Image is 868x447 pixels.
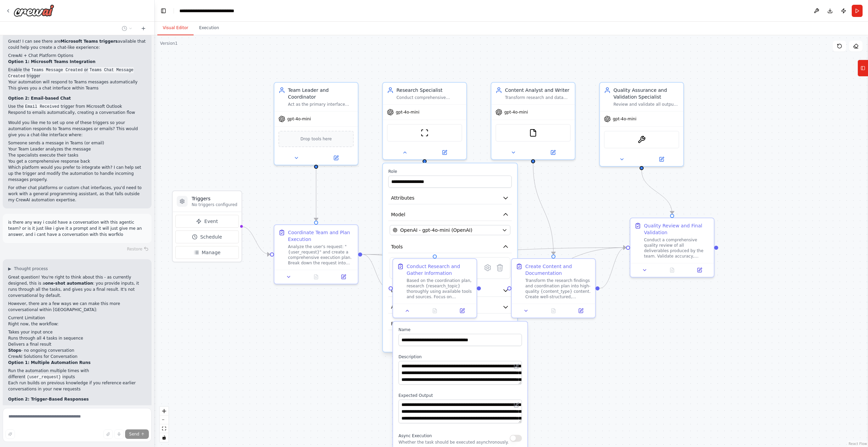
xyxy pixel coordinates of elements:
[204,218,218,225] span: Event
[103,429,113,439] button: Upload files
[491,82,575,160] div: Content Analyst and WriterTransform research and data into compelling, well-structured content fo...
[160,41,178,46] div: Version 1
[288,102,354,107] div: Act as the primary interface with users, understand their requests, and coordinate with specializ...
[8,67,146,79] li: Enable the or trigger
[288,244,354,266] div: Analyze the user's request: "{user_request}" and create a comprehensive execution plan. Break dow...
[637,136,646,144] img: OCRTool
[420,129,429,137] img: ScrapeWebsiteTool
[8,348,21,353] strong: Stops
[613,87,679,100] div: Quality Assurance and Validation Specialist
[8,67,134,79] code: Teams Chat Message Created
[160,407,169,415] button: zoom in
[61,39,118,44] strong: Microsoft Teams triggers
[8,38,146,50] p: Great! I can see there are available that could help you create a chat-like experience:
[172,190,242,262] div: TriggersNo triggers configuredEventScheduleManage
[8,404,146,410] li: Set up Micr
[274,224,358,284] div: Coordinate Team and Plan ExecutionAnalyze the user's request: "{user_request}" and create a compr...
[505,87,571,94] div: Content Analyst and Writer
[505,95,571,100] div: Transform research and data into compelling, well-structured content for {content_type}. Create r...
[613,102,679,107] div: Review and validate all outputs from team members, ensuring accuracy, completeness, and alignment...
[274,82,358,165] div: Team Leader and CoordinatorAct as the primary interface with users, understand their requests, an...
[511,258,596,318] div: Create Content and DocumentationTransform the research findings and coordination plan into high-q...
[638,170,675,214] g: Edge from 73349a80-c0eb-49e1-aabe-4f9ade0f8a28 to b669a4c1-ae90-499f-86d1-3f4815adfc38
[398,433,432,438] span: Async Execution
[512,362,520,370] button: Open in editor
[8,368,146,380] li: Run the automation multiple times with different inputs
[392,258,477,318] div: Conduct Research and Gather InformationBased on the coordination plan, research {research_topic} ...
[408,269,477,275] div: A tool that can be used to read a website content.
[525,263,591,277] div: Create Content and Documentation
[8,329,146,335] li: Takes your input once
[8,120,146,138] p: Would you like me to set up one of these triggers so your automation responds to Teams messages o...
[396,109,419,115] span: gpt-4o-mini
[420,307,449,315] button: No output available
[525,278,591,300] div: Transform the research findings and coordination plan into high-quality {content_type} content. C...
[194,21,224,35] button: Execution
[425,148,463,157] button: Open in side panel
[288,229,354,243] div: Coordinate Team and Plan Execution
[644,222,710,236] div: Quality Review and Final Validation
[398,327,522,332] label: Name
[288,87,354,100] div: Team Leader and Coordinator
[407,263,472,277] div: Conduct Research and Gather Information
[8,266,11,271] span: ▶
[175,215,239,228] button: Event
[313,162,319,221] g: Edge from 6df04d68-2ee6-4004-9f3f-1947d8d0fbd8 to 2983d0ac-615e-4c85-9982-9eda20958208
[8,219,146,238] p: is there any way i could have a conversation with this agentic team? or is it just like i give it...
[24,104,61,110] code: Email Received
[599,244,626,292] g: Edge from de355b68-1bd3-406b-b559-025b38f64fb0 to b669a4c1-ae90-499f-86d1-3f4815adfc38
[644,237,710,259] div: Conduct a comprehensive quality review of all deliverables produced by the team. Validate accurac...
[192,202,237,207] p: No triggers configured
[8,96,71,101] strong: Option 2: Email-based Chat
[8,152,146,158] li: The specialists execute their tasks
[159,6,168,16] button: Hide left sidebar
[157,21,194,35] button: Visual Editor
[14,4,54,17] img: Logo
[630,218,714,278] div: Quality Review and Final ValidationConduct a comprehensive quality review of all deliverables pro...
[398,393,522,398] label: Expected Output
[362,251,389,292] g: Edge from 2983d0ac-615e-4c85-9982-9eda20958208 to 4f96a760-6ce4-455c-b256-c38e52bf9fff
[8,360,91,365] strong: Option 1: Multiple Automation Runs
[175,230,239,243] button: Schedule
[192,195,237,202] h3: Triggers
[5,429,15,439] button: Improve this prompt
[14,266,48,271] span: Thought process
[391,211,405,218] span: Model
[179,7,251,14] nav: breadcrumb
[388,192,512,204] button: Attributes
[8,53,146,59] h2: CrewAI + Chat Platform Options
[391,243,403,250] span: Tools
[407,278,472,300] div: Based on the coordination plan, research {research_topic} thoroughly using available tools and so...
[160,433,169,442] button: toggle interactivity
[8,335,146,341] li: Runs through all 4 tasks in sequence
[160,415,169,424] button: zoom out
[129,431,139,437] span: Send
[8,109,146,116] li: Respond to emails automatically, creating a conversation flow
[504,109,528,115] span: gpt-4o-mini
[391,304,426,310] span: Agent Settings
[8,397,89,402] strong: Option 2: Trigger-Based Responses
[494,262,506,274] button: Delete tool
[8,79,146,85] li: Your automation will respond to Teams messages automatically
[451,307,474,315] button: Open in side panel
[396,87,462,94] div: Research Specialist
[388,241,512,253] button: Tools
[8,301,146,313] p: However, there are a few ways we can make this more conversational within [GEOGRAPHIC_DATA]:
[8,158,146,164] li: You get a comprehensive response back
[332,273,355,281] button: Open in side panel
[400,227,472,233] span: OpenAI - gpt-4o-mini (OpenAI)
[8,164,146,183] p: Which platform would you prefer to integrate with? I can help set up the trigger and modify the a...
[408,262,477,268] div: Read website content
[398,354,522,360] label: Description
[388,208,512,221] button: Model
[388,318,512,330] button: Response Format
[599,82,684,167] div: Quality Assurance and Validation SpecialistReview and validate all outputs from team members, ens...
[388,169,512,174] label: Role
[362,244,626,258] g: Edge from 2983d0ac-615e-4c85-9982-9eda20958208 to b669a4c1-ae90-499f-86d1-3f4815adfc38
[8,85,146,91] li: This gives you a chat interface within Teams
[388,284,512,297] button: LLM Settings
[8,321,146,327] p: Right now, the workflow:
[114,429,124,439] button: Click to speak your automation idea
[160,424,169,433] button: fit view
[202,249,221,256] span: Manage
